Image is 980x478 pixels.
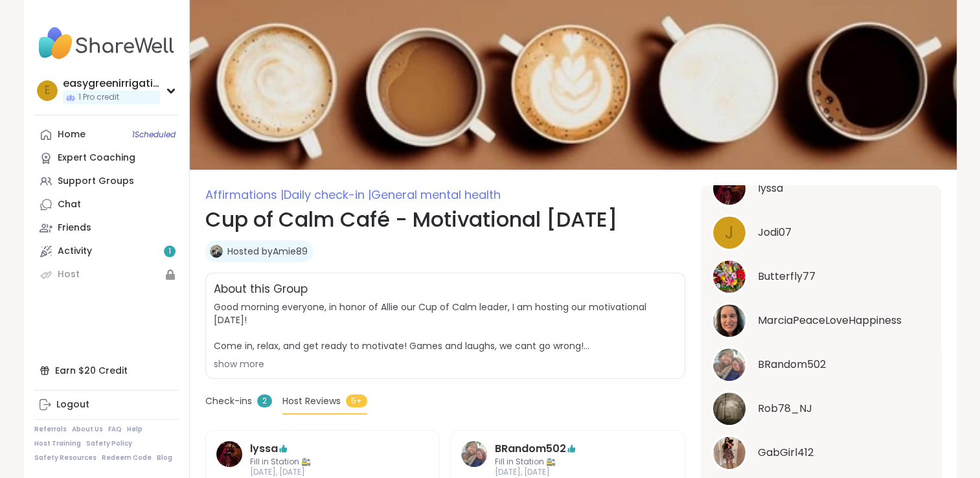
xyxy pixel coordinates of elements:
img: Amie89 [210,245,223,258]
a: FAQ [108,425,122,434]
a: GabGirl412GabGirl412 [711,435,931,471]
img: Butterfly77 [713,260,746,293]
a: Home1Scheduled [34,123,179,146]
a: Host Training [34,439,81,448]
a: Safety Policy [86,439,132,448]
div: Chat [58,198,81,211]
span: Jodi07 [758,225,792,240]
span: GabGirl412 [758,445,814,461]
span: [DATE], [DATE] [250,467,396,478]
img: MarciaPeaceLoveHappiness [713,304,746,337]
a: Host [34,263,179,286]
span: Good morning everyone, in honor of Allie our Cup of Calm leader, I am hosting our motivational [D... [214,301,677,352]
a: Safety Resources [34,453,97,462]
a: Chat [34,193,179,216]
span: General mental health [371,187,501,203]
span: Host Reviews [282,394,341,408]
div: Activity [58,245,92,258]
span: Fill in Station 🚉 [250,457,396,468]
span: MarciaPeaceLoveHappiness [758,313,902,328]
div: Support Groups [58,175,134,188]
img: lyssa [713,172,746,205]
a: lyssalyssa [711,170,931,207]
div: Host [58,268,80,281]
a: Support Groups [34,170,179,193]
a: Logout [34,393,179,416]
div: Friends [58,222,91,234]
span: 2 [257,394,272,407]
h2: About this Group [214,281,308,298]
div: show more [214,358,677,370]
span: BRandom502 [758,357,826,372]
img: lyssa [216,441,242,467]
span: 5+ [346,394,367,407]
a: BRandom502BRandom502 [711,347,931,383]
span: 1 Pro credit [78,92,119,103]
img: BRandom502 [461,441,487,467]
img: BRandom502 [713,348,746,381]
a: Expert Coaching [34,146,179,170]
span: lyssa [758,181,783,196]
span: Fill in Station 🚉 [495,457,641,468]
a: MarciaPeaceLoveHappinessMarciaPeaceLoveHappiness [711,302,931,339]
a: About Us [72,425,103,434]
a: Activity1 [34,240,179,263]
span: 1 [168,246,171,257]
a: lyssa [250,441,278,457]
span: Butterfly77 [758,269,815,284]
span: [DATE], [DATE] [495,467,641,478]
a: BRandom502 [495,441,566,457]
span: Check-ins [205,394,252,408]
img: Rob78_NJ [713,393,746,425]
a: JJodi07 [711,214,931,251]
span: 1 Scheduled [132,130,176,140]
a: Redeem Code [102,453,152,462]
a: Help [127,425,142,434]
a: Rob78_NJRob78_NJ [711,391,931,427]
span: Daily check-in | [284,187,371,203]
div: Logout [56,398,89,411]
img: GabGirl412 [713,437,746,469]
div: Earn $20 Credit [34,359,179,382]
span: Affirmations | [205,187,284,203]
a: Blog [157,453,172,462]
div: Expert Coaching [58,152,135,165]
a: Friends [34,216,179,240]
div: Home [58,128,85,141]
a: Butterfly77Butterfly77 [711,258,931,295]
span: e [45,82,50,99]
span: J [725,220,734,245]
div: easygreenirrigation [63,76,160,91]
a: Referrals [34,425,67,434]
img: ShareWell Nav Logo [34,21,179,66]
span: Rob78_NJ [758,401,812,416]
h1: Cup of Calm Café - Motivational [DATE] [205,204,685,235]
a: Hosted byAmie89 [227,245,308,258]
